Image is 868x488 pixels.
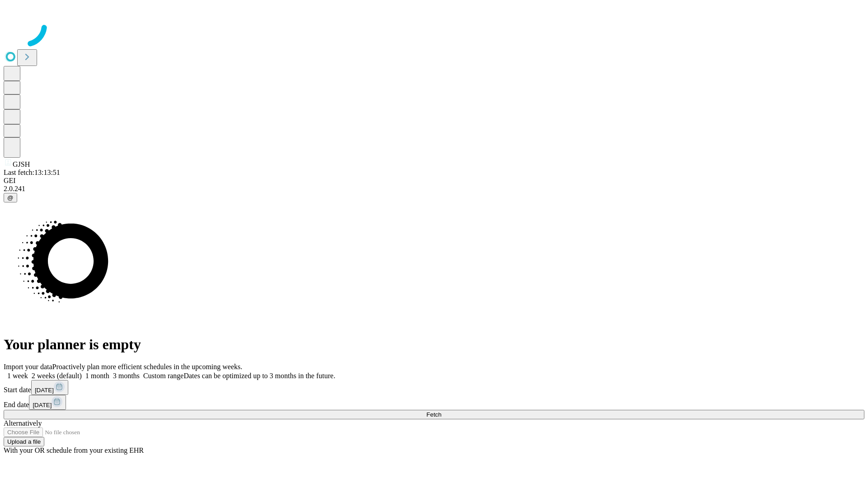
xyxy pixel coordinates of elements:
[143,372,184,380] span: Custom range
[4,193,17,202] button: @
[4,410,864,419] button: Fetch
[7,194,14,201] span: @
[4,380,864,395] div: Start date
[33,402,52,408] span: [DATE]
[4,446,144,454] span: With your OR schedule from your existing EHR
[29,395,66,410] button: [DATE]
[32,372,82,380] span: 2 weeks (default)
[4,185,864,193] div: 2.0.241
[426,411,441,418] span: Fetch
[4,395,864,410] div: End date
[31,380,68,395] button: [DATE]
[4,169,60,176] span: Last fetch: 13:13:51
[7,372,28,380] span: 1 week
[113,372,140,380] span: 3 months
[4,363,52,371] span: Import your data
[4,177,864,185] div: GEI
[4,437,44,446] button: Upload a file
[13,160,30,168] span: GJSH
[52,363,242,371] span: Proactively plan more efficient schedules in the upcoming weeks.
[184,372,335,380] span: Dates can be optimized up to 3 months in the future.
[85,372,109,380] span: 1 month
[35,387,54,394] span: [DATE]
[4,419,42,427] span: Alternatively
[4,336,864,353] h1: Your planner is empty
